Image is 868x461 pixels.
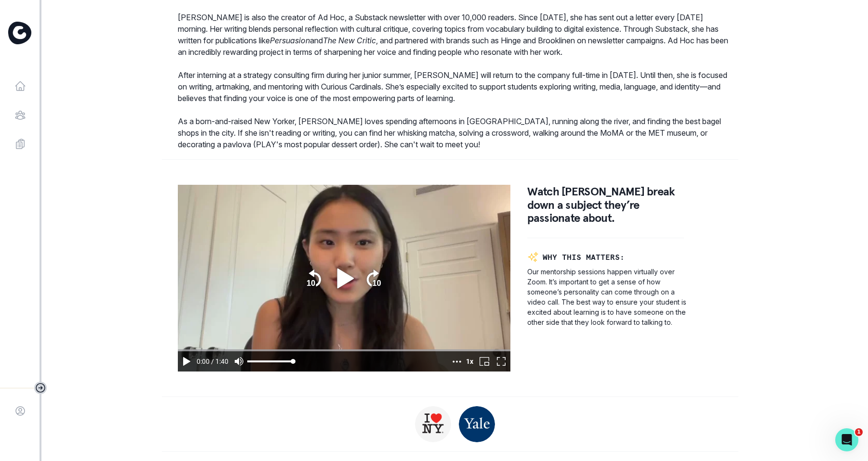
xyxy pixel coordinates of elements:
[459,406,495,442] img: Yale University I
[270,36,310,45] em: Persuasion
[178,115,732,150] p: As a born-and-raised New Yorker, [PERSON_NAME] loves spending afternoons in [GEOGRAPHIC_DATA], ru...
[835,428,858,451] iframe: Intercom live chat
[8,22,31,44] img: Curious Cardinals Logo
[178,69,732,104] p: After interning at a strategy consulting firm during her junior summer, [PERSON_NAME] will return...
[855,428,863,436] span: 1
[527,267,694,327] p: Our mentorship sessions happen virtually over Zoom. It’s important to get a sense of how someone’...
[543,251,625,263] p: WHY THIS MATTERS:
[323,36,376,45] em: The New Critic
[34,382,47,394] button: Toggle sidebar
[415,406,451,442] img: New Yorker
[178,12,732,58] p: [PERSON_NAME] is also the creator of Ad Hoc, a Substack newsletter with over 10,000 readers. Sinc...
[527,185,694,225] p: Watch [PERSON_NAME] break down a subject they’re passionate about.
